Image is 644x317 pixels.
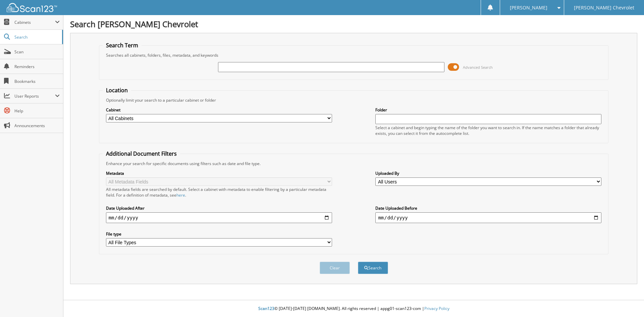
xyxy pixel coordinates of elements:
[610,285,644,317] iframe: Chat Widget
[375,125,601,136] div: Select a cabinet and begin typing the name of the folder you want to search in. If the name match...
[106,212,332,223] input: start
[375,205,601,211] label: Date Uploaded Before
[375,107,601,113] label: Folder
[574,6,634,10] span: [PERSON_NAME] Chevrolet
[14,123,60,128] span: Announcements
[7,3,57,12] img: scan123-logo-white.svg
[424,306,449,311] a: Privacy Policy
[14,108,60,114] span: Help
[106,231,332,237] label: File type
[176,192,185,198] a: here
[358,262,388,274] button: Search
[14,49,60,55] span: Scan
[14,78,60,84] span: Bookmarks
[103,161,605,166] div: Enhance your search for specific documents using filters such as date and file type.
[103,150,180,157] legend: Additional Document Filters
[14,93,55,99] span: User Reports
[103,52,605,58] div: Searches all cabinets, folders, files, metadata, and keywords
[106,205,332,211] label: Date Uploaded After
[375,212,601,223] input: end
[14,64,60,69] span: Reminders
[320,262,350,274] button: Clear
[463,65,493,70] span: Advanced Search
[103,87,131,94] legend: Location
[103,42,142,49] legend: Search Term
[103,97,605,103] div: Optionally limit your search to a particular cabinet or folder
[510,6,547,10] span: [PERSON_NAME]
[375,170,601,176] label: Uploaded By
[258,306,274,311] span: Scan123
[14,19,55,25] span: Cabinets
[106,170,332,176] label: Metadata
[106,107,332,113] label: Cabinet
[70,18,637,30] h1: Search [PERSON_NAME] Chevrolet
[63,301,644,317] div: © [DATE]-[DATE] [DOMAIN_NAME]. All rights reserved | appg01-scan123-com |
[106,187,332,198] div: All metadata fields are searched by default. Select a cabinet with metadata to enable filtering b...
[14,34,59,40] span: Search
